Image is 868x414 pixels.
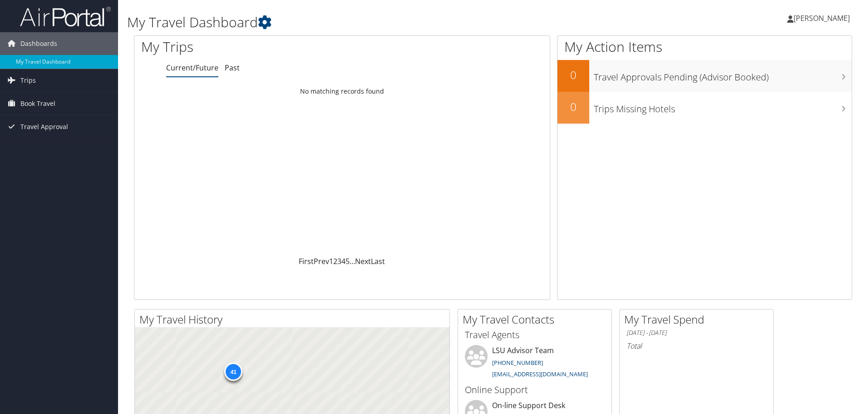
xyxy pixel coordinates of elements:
[557,67,589,83] h2: 0
[141,37,370,56] h1: My Trips
[465,384,605,396] h3: Online Support
[350,256,355,266] span: …
[557,60,852,92] a: 0Travel Approvals Pending (Advisor Booked)
[355,256,371,266] a: Next
[463,312,612,327] h2: My Travel Contacts
[465,329,605,341] h3: Travel Agents
[557,92,852,124] a: 0Trips Missing Hotels
[20,6,111,27] img: airportal-logo.png
[557,99,589,115] h2: 0
[345,256,350,266] a: 5
[20,115,68,138] span: Travel Approval
[371,256,385,266] a: Last
[492,370,588,378] a: [EMAIL_ADDRESS][DOMAIN_NAME]
[314,256,329,266] a: Prev
[20,69,36,92] span: Trips
[20,92,55,115] span: Book Travel
[134,83,550,100] td: No matching records found
[794,13,850,23] span: [PERSON_NAME]
[460,345,609,382] li: LSU Advisor Team
[333,256,337,266] a: 2
[299,256,314,266] a: First
[492,359,543,367] a: [PHONE_NUMBER]
[594,98,852,115] h3: Trips Missing Hotels
[787,5,859,32] a: [PERSON_NAME]
[224,363,242,381] div: 41
[20,32,57,55] span: Dashboards
[139,312,449,327] h2: My Travel History
[626,341,766,351] h6: Total
[127,13,615,32] h1: My Travel Dashboard
[626,329,766,337] h6: [DATE] - [DATE]
[337,256,341,266] a: 3
[557,37,852,56] h1: My Action Items
[624,312,773,327] h2: My Travel Spend
[329,256,333,266] a: 1
[166,63,218,73] a: Current/Future
[341,256,345,266] a: 4
[594,66,852,84] h3: Travel Approvals Pending (Advisor Booked)
[225,63,240,73] a: Past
